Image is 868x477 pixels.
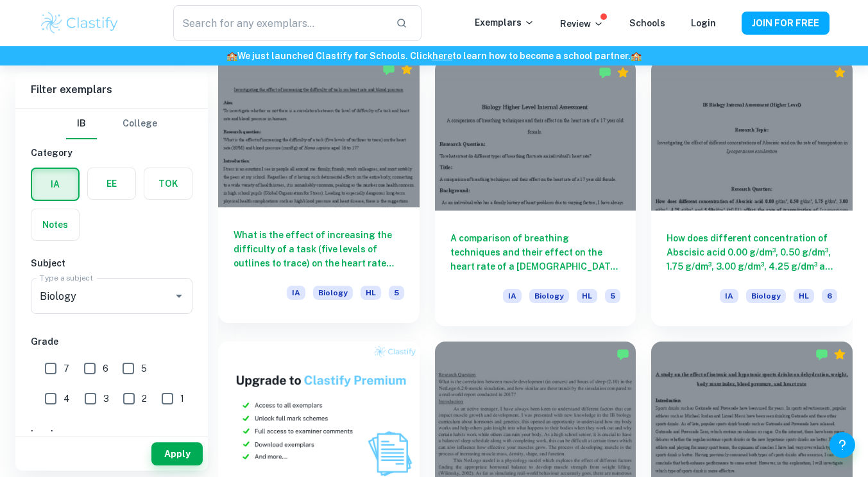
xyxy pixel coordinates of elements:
[40,272,93,283] label: Type a subject
[503,289,522,303] span: IA
[170,287,188,305] button: Open
[123,108,157,139] button: College
[450,231,621,273] h6: A comparison of breathing techniques and their effect on the heart rate of a [DEMOGRAPHIC_DATA] [...
[31,427,192,441] h6: Level
[64,392,70,406] span: 4
[631,51,642,61] span: 🏫
[234,228,404,270] h6: What is the effect of increasing the difficulty of a task (five levels of outlines to trace) on t...
[400,63,413,76] div: Premium
[31,209,79,240] button: Notes
[313,286,353,300] span: Biology
[142,392,147,406] span: 2
[361,286,381,300] span: HL
[432,51,452,61] a: here
[39,10,121,36] img: Clastify logo
[815,348,828,361] img: Marked
[691,18,716,28] a: Login
[742,12,830,35] button: JOIN FOR FREE
[31,146,192,160] h6: Category
[667,231,837,273] h6: How does different concentration of Abscisic acid 0.00 g/dm³, 0.50 g/dm³, 1.75 g/dm³, 3.00 g/dm³,...
[173,5,385,41] input: Search for any exemplars...
[389,286,404,300] span: 5
[287,286,305,300] span: IA
[617,348,629,361] img: Marked
[103,361,108,376] span: 6
[103,392,109,406] span: 3
[180,392,184,406] span: 1
[144,168,192,199] button: TOK
[577,289,597,303] span: HL
[475,15,534,30] p: Exemplars
[833,66,846,79] div: Premium
[720,289,738,303] span: IA
[435,60,636,326] a: A comparison of breathing techniques and their effect on the heart rate of a [DEMOGRAPHIC_DATA] [...
[66,108,97,139] button: IB
[599,66,611,79] img: Marked
[629,18,665,28] a: Schools
[64,361,69,376] span: 7
[794,289,814,303] span: HL
[141,361,147,376] span: 5
[3,49,865,63] h6: We just launched Clastify for Schools. Click to learn how to become a school partner.
[746,289,786,303] span: Biology
[833,348,846,361] div: Premium
[226,51,237,61] span: 🏫
[617,66,629,79] div: Premium
[218,60,420,326] a: What is the effect of increasing the difficulty of a task (five levels of outlines to trace) on t...
[15,72,208,108] h6: Filter exemplars
[830,432,855,458] button: Help and Feedback
[88,168,135,199] button: EE
[529,289,569,303] span: Biology
[822,289,837,303] span: 6
[32,169,78,200] button: IA
[31,256,192,270] h6: Subject
[605,289,620,303] span: 5
[560,17,604,31] p: Review
[382,63,395,76] img: Marked
[66,108,157,139] div: Filter type choice
[151,442,203,465] button: Apply
[31,334,192,349] h6: Grade
[651,60,853,326] a: How does different concentration of Abscisic acid 0.00 g/dm³, 0.50 g/dm³, 1.75 g/dm³, 3.00 g/dm³,...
